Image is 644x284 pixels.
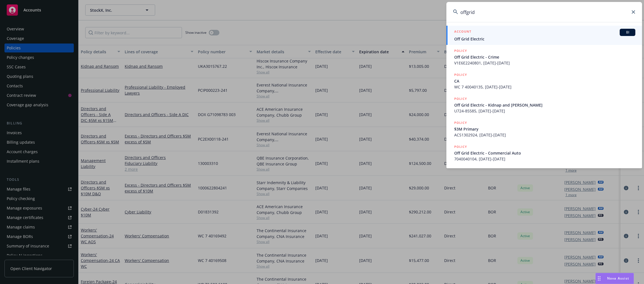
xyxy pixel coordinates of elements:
[454,96,467,102] h5: POLICY
[454,144,467,150] h5: POLICY
[454,120,467,126] h5: POLICY
[454,78,635,84] span: CA
[454,29,471,35] h5: ACCOUNT
[454,108,635,114] span: U724-85585, [DATE]-[DATE]
[622,30,633,35] span: BI
[596,273,603,284] div: Drag to move
[454,126,635,132] span: $3M Primary
[607,276,629,281] span: Nova Assist
[454,54,635,60] span: Off Grid Electric - Crime
[454,72,467,78] h5: POLICY
[454,48,467,54] h5: POLICY
[454,84,635,90] span: WC 7 40040135, [DATE]-[DATE]
[446,26,642,45] a: ACCOUNTBIOff Grid Electric
[454,150,635,156] span: Off Grid Electric - Commercial Auto
[454,156,635,162] span: 7040040104, [DATE]-[DATE]
[446,117,642,141] a: POLICY$3M PrimaryACS1302924, [DATE]-[DATE]
[446,93,642,117] a: POLICYOff Grid Electric - Kidnap and [PERSON_NAME]U724-85585, [DATE]-[DATE]
[446,69,642,93] a: POLICYCAWC 7 40040135, [DATE]-[DATE]
[454,132,635,138] span: ACS1302924, [DATE]-[DATE]
[446,45,642,69] a: POLICYOff Grid Electric - CrimeV1E6E2240801, [DATE]-[DATE]
[595,273,634,284] button: Nova Assist
[446,2,642,22] input: Search...
[454,60,635,66] span: V1E6E2240801, [DATE]-[DATE]
[454,102,635,108] span: Off Grid Electric - Kidnap and [PERSON_NAME]
[446,141,642,165] a: POLICYOff Grid Electric - Commercial Auto7040040104, [DATE]-[DATE]
[454,36,635,42] span: Off Grid Electric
